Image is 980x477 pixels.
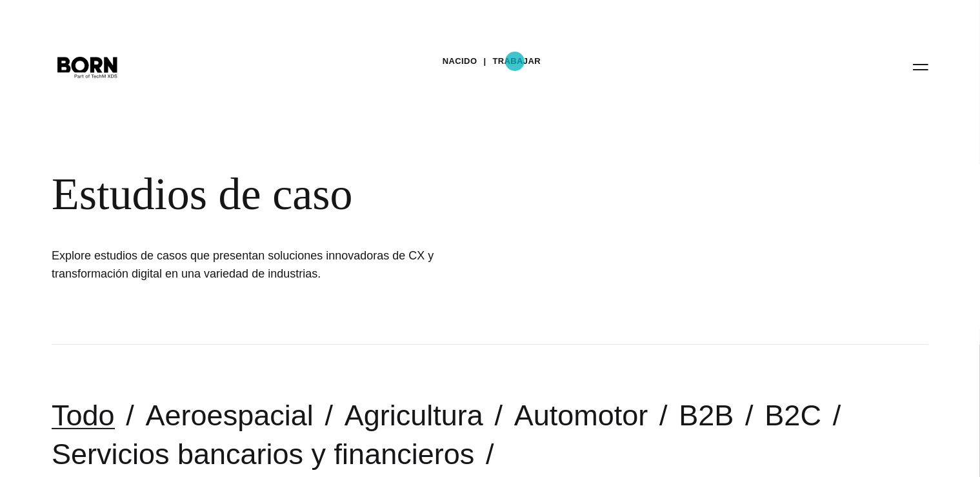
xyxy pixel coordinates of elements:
[52,399,115,432] a: Todo
[514,399,648,432] a: Automotor
[765,399,822,432] a: B2C
[52,438,474,471] a: Servicios bancarios y financieros
[905,53,936,80] button: Abierto
[493,52,541,71] a: Trabajar
[493,56,541,66] font: Trabajar
[52,169,353,219] font: Estudios de caso
[443,52,477,71] a: NACIDO
[345,399,483,432] a: Agricultura
[679,399,734,432] a: B2B
[52,249,434,280] font: Explore estudios de casos que presentan soluciones innovadoras de CX y transformación digital en ...
[443,56,477,66] font: NACIDO
[146,399,314,432] a: Aeroespacial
